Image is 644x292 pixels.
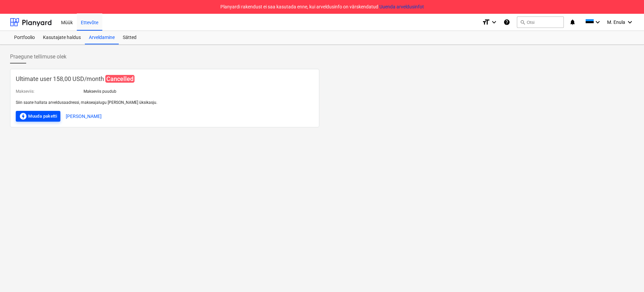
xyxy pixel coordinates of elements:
div: Muuda paketti [19,112,57,120]
span: M. Enula [607,19,625,25]
i: keyboard_arrow_down [594,18,602,26]
p: Ultimate user 158,00 USD / month [16,75,314,83]
i: keyboard_arrow_down [490,18,498,26]
p: Makseviis : [16,89,35,94]
button: Muuda paketti [16,111,60,122]
span: Cancelled [105,75,135,83]
span: offline_bolt [19,112,27,120]
button: Otsi [517,16,564,28]
button: [PERSON_NAME] [66,111,102,122]
span: Praegune tellimuse olek [10,53,66,61]
a: Kasutajate haldus [39,31,85,44]
i: format_size [482,18,490,26]
a: Müük [57,14,77,31]
p: Siin saate hallata arveldusaadressi, makseajalugu [PERSON_NAME] üksikasju. [16,100,314,106]
a: Sätted [119,31,141,44]
a: Ettevõte [77,14,102,31]
p: Makseviis puudub [84,89,116,94]
button: Uuenda arveldusinfot [379,3,424,10]
p: Planyardi rakendust ei saa kasutada enne, kui arveldusinfo on värskendatud [220,3,424,10]
div: Müük [57,13,77,31]
i: notifications [569,18,576,26]
div: Ettevõte [77,13,102,31]
span: search [520,19,525,25]
a: Portfoolio [10,31,39,44]
i: keyboard_arrow_down [626,18,634,26]
i: Abikeskus [503,18,510,26]
a: Arveldamine [85,31,119,44]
